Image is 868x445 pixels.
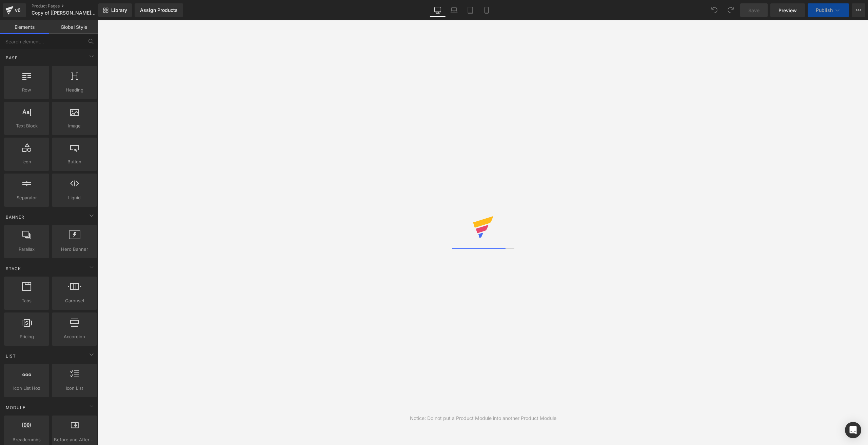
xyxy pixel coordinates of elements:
[111,7,127,13] span: Library
[770,3,805,17] a: Preview
[852,3,865,17] button: More
[748,7,759,14] span: Save
[410,414,556,422] div: Notice: Do not put a Product Module into another Product Module
[5,353,17,359] span: List
[6,246,47,253] span: Parallax
[6,194,47,201] span: Separator
[14,6,22,15] div: v6
[3,3,26,17] a: v6
[54,246,95,253] span: Hero Banner
[140,7,178,13] div: Assign Products
[32,3,110,9] a: Product Pages
[808,3,849,17] button: Publish
[98,3,132,17] a: New Library
[778,7,797,14] span: Preview
[845,422,861,438] div: Open Intercom Messenger
[6,333,47,340] span: Pricing
[54,297,95,304] span: Carousel
[5,404,26,411] span: Module
[462,3,478,17] a: Tablet
[6,385,47,392] span: Icon List Hoz
[430,3,446,17] a: Desktop
[54,385,95,392] span: Icon List
[446,3,462,17] a: Laptop
[54,436,95,443] span: Before and After Images
[54,86,95,94] span: Heading
[724,3,737,17] button: Redo
[54,333,95,340] span: Accordion
[6,86,47,94] span: Row
[32,10,97,16] span: Copy of [[PERSON_NAME]] [DATE] | AntiAging | Scarcity
[54,158,95,165] span: Button
[54,122,95,129] span: Image
[5,265,22,272] span: Stack
[49,20,98,34] a: Global Style
[6,122,47,129] span: Text Block
[5,55,18,61] span: Base
[6,436,47,443] span: Breadcrumbs
[478,3,495,17] a: Mobile
[5,214,25,220] span: Banner
[6,297,47,304] span: Tabs
[6,158,47,165] span: Icon
[708,3,721,17] button: Undo
[54,194,95,201] span: Liquid
[816,7,833,13] span: Publish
